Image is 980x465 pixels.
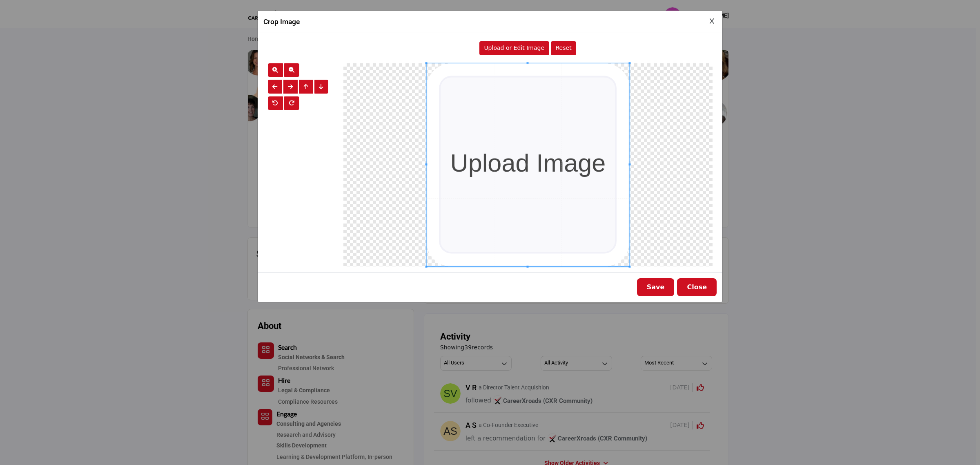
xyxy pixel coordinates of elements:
h5: Crop Image [263,16,300,27]
span: Upload or Edit Image [484,45,544,51]
button: Reset [551,41,576,55]
button: Close Image Upload Modal [677,278,717,296]
button: Close Image Upload Modal [707,17,717,26]
span: Reset [556,45,572,51]
button: Save [637,278,675,296]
